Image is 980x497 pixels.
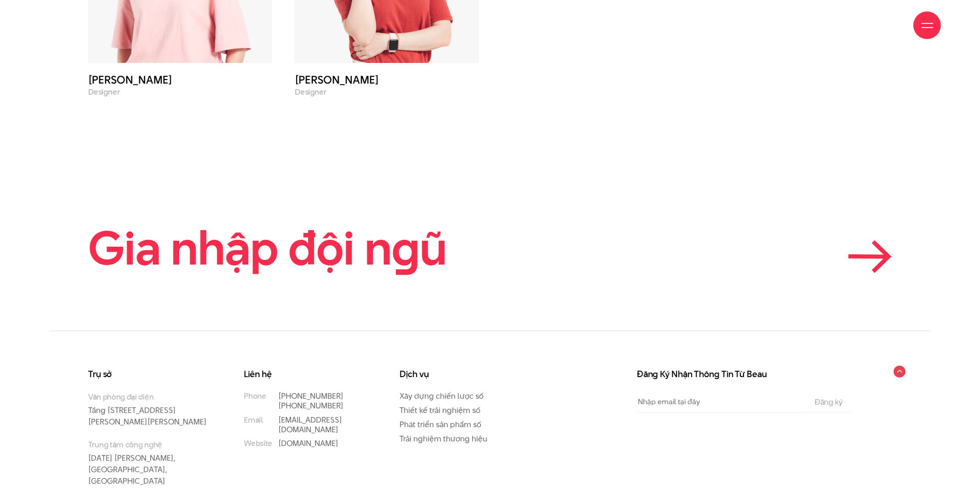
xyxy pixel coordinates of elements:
[88,223,447,273] h2: Gia nhập đội n ũ
[400,370,519,379] h3: Dịch vụ
[812,398,845,406] input: Đăng ký
[88,391,207,402] small: Văn phòng đại diện
[88,370,207,379] h3: Trụ sở
[88,223,892,273] a: Gia nhập đội ngũ
[295,74,479,85] h3: [PERSON_NAME]
[244,391,266,401] small: Phone
[88,88,272,96] p: Designer
[88,391,207,428] p: Tầng [STREET_ADDRESS][PERSON_NAME][PERSON_NAME]
[244,439,272,448] small: Website
[278,414,342,435] a: [EMAIL_ADDRESS][DOMAIN_NAME]
[278,390,344,401] a: [PHONE_NUMBER]
[244,415,263,425] small: Email
[400,390,484,401] a: Xây dựng chiến lược số
[295,88,479,96] p: Designer
[400,433,488,444] a: Trải nghiệm thương hiệu
[88,74,272,85] h3: [PERSON_NAME]
[400,419,482,430] a: Phát triển sản phẩm số
[278,438,338,449] a: [DOMAIN_NAME]
[637,370,853,379] h3: Đăng Ký Nhận Thông Tin Từ Beau
[400,405,481,416] a: Thiết kế trải nghiệm số
[637,391,805,412] input: Nhập email tại đây
[278,400,344,411] a: [PHONE_NUMBER]
[88,439,207,450] small: Trung tâm công nghệ
[244,370,363,379] h3: Liên hệ
[88,439,207,487] p: [DATE] [PERSON_NAME], [GEOGRAPHIC_DATA], [GEOGRAPHIC_DATA]
[392,215,420,281] en: g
